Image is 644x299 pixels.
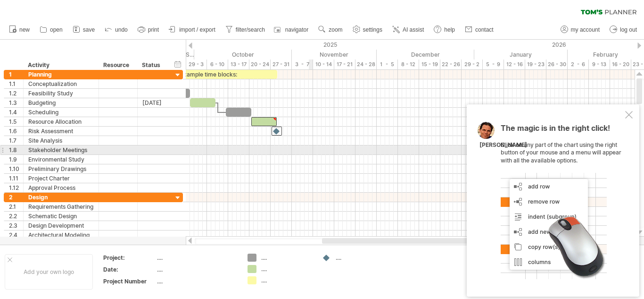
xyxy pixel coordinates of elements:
[431,24,458,36] a: help
[398,60,419,69] div: 8 - 12
[336,254,387,262] div: ....
[142,98,163,107] div: [DATE]
[334,60,355,69] div: 17 - 21
[9,174,23,183] div: 1.11
[28,193,94,202] div: Design
[28,117,94,126] div: Resource Allocation
[148,26,159,33] span: print
[50,26,63,33] span: open
[462,60,483,69] div: 29 - 2
[9,79,23,88] div: 1.1
[610,60,631,69] div: 16 - 20
[28,155,94,164] div: Environmental Study
[9,117,23,126] div: 1.5
[7,24,33,36] a: new
[139,70,277,79] div: example time blocks:
[28,60,93,70] div: Activity
[207,60,228,69] div: 6 - 10
[475,26,494,33] span: contact
[261,265,313,273] div: ....
[483,60,504,69] div: 5 - 9
[9,145,23,154] div: 1.8
[377,50,474,60] div: December 2025
[350,24,385,36] a: settings
[142,60,163,70] div: Status
[28,183,94,192] div: Approval Process
[9,164,23,173] div: 1.10
[102,24,131,36] a: undo
[157,254,236,262] div: ....
[103,254,155,262] div: Project:
[157,265,236,273] div: ....
[546,60,568,69] div: 26 - 30
[228,60,249,69] div: 13 - 17
[355,60,377,69] div: 24 - 28
[419,60,440,69] div: 15 - 19
[9,202,23,211] div: 2.1
[313,60,334,69] div: 10 - 14
[37,24,66,36] a: open
[589,60,610,69] div: 9 - 13
[474,50,568,60] div: January 2026
[501,124,623,279] div: Click on any part of the chart using the right button of your mouse and a menu will appear with a...
[223,24,268,36] a: filter/search
[83,26,95,33] span: save
[186,60,207,69] div: 29 - 3
[261,276,313,284] div: ....
[292,50,377,60] div: November 2025
[115,26,128,33] span: undo
[70,24,98,36] a: save
[28,221,94,230] div: Design Development
[28,212,94,221] div: Schematic Design
[28,70,94,79] div: Planning
[103,277,155,285] div: Project Number
[620,26,637,33] span: log out
[194,50,292,60] div: October 2025
[292,60,313,69] div: 3 - 7
[525,60,546,69] div: 19 - 23
[103,60,132,70] div: Resource
[261,254,313,262] div: ....
[9,193,23,202] div: 2
[271,60,292,69] div: 27 - 31
[504,60,525,69] div: 12 - 16
[363,26,382,33] span: settings
[568,60,589,69] div: 2 - 6
[403,26,424,33] span: AI assist
[444,26,455,33] span: help
[571,26,600,33] span: my account
[9,89,23,98] div: 1.2
[9,155,23,164] div: 1.9
[28,98,94,107] div: Budgeting
[28,108,94,117] div: Scheduling
[9,70,23,79] div: 1
[272,24,311,36] a: navigator
[440,60,462,69] div: 22 - 26
[9,127,23,136] div: 1.6
[28,231,94,239] div: Architectural Modeling
[558,24,603,36] a: my account
[329,26,342,33] span: zoom
[390,24,427,36] a: AI assist
[377,60,398,69] div: 1 - 5
[462,24,496,36] a: contact
[179,26,215,33] span: import / export
[28,164,94,173] div: Preliminary Drawings
[28,145,94,154] div: Stakeholder Meetings
[28,136,94,145] div: Site Analysis
[9,221,23,230] div: 2.3
[607,24,640,36] a: log out
[28,89,94,98] div: Feasibility Study
[9,136,23,145] div: 1.7
[135,24,162,36] a: print
[28,79,94,88] div: Conceptualization
[28,202,94,211] div: Requirements Gathering
[9,183,23,192] div: 1.12
[157,277,236,285] div: ....
[9,231,23,239] div: 2.4
[9,108,23,117] div: 1.4
[479,141,527,149] div: [PERSON_NAME]
[9,212,23,221] div: 2.2
[19,26,30,33] span: new
[236,26,265,33] span: filter/search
